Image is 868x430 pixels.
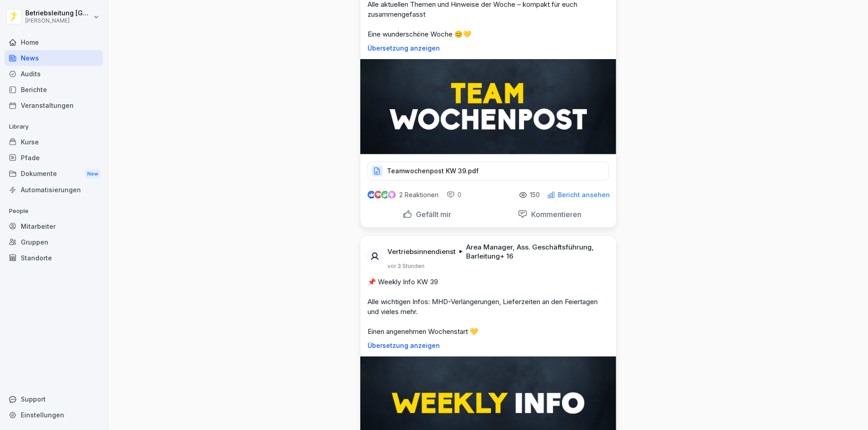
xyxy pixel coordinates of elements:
img: love [375,191,382,198]
div: 0 [447,190,462,199]
p: Betriebsleitung [GEOGRAPHIC_DATA] [25,9,91,17]
a: Standorte [5,250,103,266]
p: Gefällt mir [412,210,451,219]
p: 📌 Weekly Info KW 39 Alle wichtigen Infos: MHD-Verlängerungen, Lieferzeiten an den Feiertagen und ... [368,277,609,337]
a: Automatisierungen [5,182,103,198]
p: People [5,204,103,218]
p: vor 3 Stunden [387,263,425,270]
p: 150 [530,191,540,199]
p: Übersetzung anzeigen [368,342,609,349]
a: Audits [5,66,103,82]
a: Gruppen [5,234,103,250]
p: 2 Reaktionen [399,191,439,199]
p: Teamwochenpost KW 39.pdf [387,166,479,176]
div: Dokumente [5,166,103,182]
div: New [85,169,100,179]
img: ewtvqk6a823d2k4h6wk8o3kf.png [360,59,616,154]
img: like [368,191,375,199]
a: Berichte [5,82,103,97]
img: celebrate [381,191,389,199]
a: Veranstaltungen [5,97,103,113]
p: Kommentieren [528,210,581,219]
a: Home [5,34,103,50]
a: News [5,50,103,66]
p: Area Manager, Ass. Geschäftsführung, Barleitung + 16 [466,243,605,261]
p: [PERSON_NAME] [25,18,91,24]
div: Support [5,391,103,407]
a: Teamwochenpost KW 39.pdf [368,169,609,178]
img: inspiring [388,191,396,199]
a: Einstellungen [5,407,103,423]
p: Library [5,120,103,134]
a: Kurse [5,134,103,150]
a: Mitarbeiter [5,218,103,234]
a: DokumenteNew [5,166,103,182]
p: Vertriebsinnendienst [387,247,456,256]
p: Bericht ansehen [558,191,610,199]
a: Pfade [5,150,103,166]
p: Übersetzung anzeigen [368,45,609,52]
